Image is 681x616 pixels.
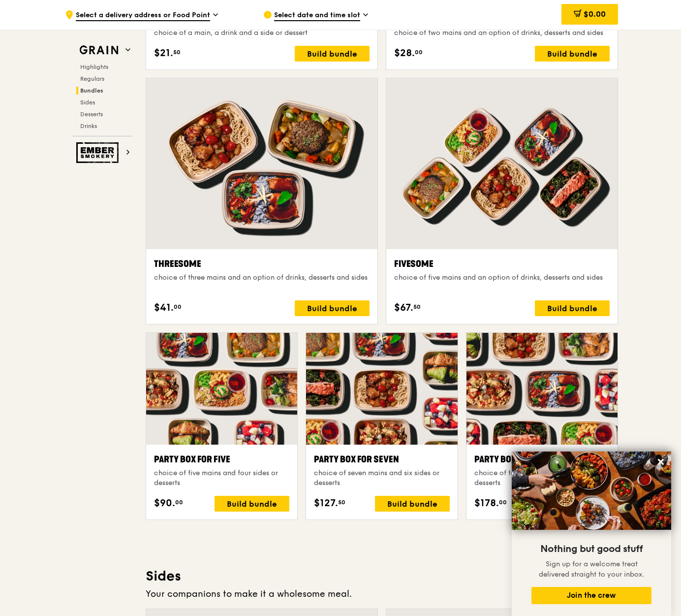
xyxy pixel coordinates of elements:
[146,587,618,601] div: Your companions to make it a wholesome meal.
[499,498,507,506] span: 00
[413,303,421,311] span: 50
[154,496,175,511] span: $90.
[539,560,644,579] span: Sign up for a welcome treat delivered straight to your inbox.
[474,468,610,488] div: choice of ten mains and eight sides or desserts
[154,453,289,466] div: Party Box for Five
[584,9,606,19] span: $0.00
[540,543,643,555] span: Nothing but good stuff
[653,454,669,470] button: Close
[535,300,610,316] div: Build bundle
[154,300,174,315] span: $41.
[154,468,289,488] div: choice of five mains and four sides or desserts
[512,452,671,530] img: DSC07876-Edit02-Large.jpeg
[535,46,610,62] div: Build bundle
[415,48,423,56] span: 00
[80,75,104,82] span: Regulars
[314,453,449,466] div: Party Box for Seven
[154,28,370,38] div: choice of a main, a drink and a side or dessert
[80,123,97,130] span: Drinks
[314,496,338,511] span: $127.
[295,46,370,62] div: Build bundle
[375,496,450,512] div: Build bundle
[80,64,108,70] span: Highlights
[80,99,95,106] span: Sides
[154,257,370,271] div: Threesome
[394,300,413,315] span: $67.
[314,468,449,488] div: choice of seven mains and six sides or desserts
[274,10,360,21] span: Select date and time slot
[76,142,122,163] img: Ember Smokery web logo
[295,300,370,316] div: Build bundle
[76,10,210,21] span: Select a delivery address or Food Point
[175,498,183,506] span: 00
[394,46,415,61] span: $28.
[174,303,182,311] span: 00
[80,87,103,94] span: Bundles
[154,46,173,61] span: $21.
[394,28,610,38] div: choice of two mains and an option of drinks, desserts and sides
[173,48,181,56] span: 50
[394,273,610,283] div: choice of five mains and an option of drinks, desserts and sides
[80,111,103,118] span: Desserts
[76,41,122,59] img: Grain web logo
[215,496,289,512] div: Build bundle
[146,567,618,585] h3: Sides
[474,453,610,466] div: Party Box for Ten
[394,257,610,271] div: Fivesome
[338,498,345,506] span: 50
[474,496,499,511] span: $178.
[154,273,370,283] div: choice of three mains and an option of drinks, desserts and sides
[531,587,651,604] button: Join the crew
